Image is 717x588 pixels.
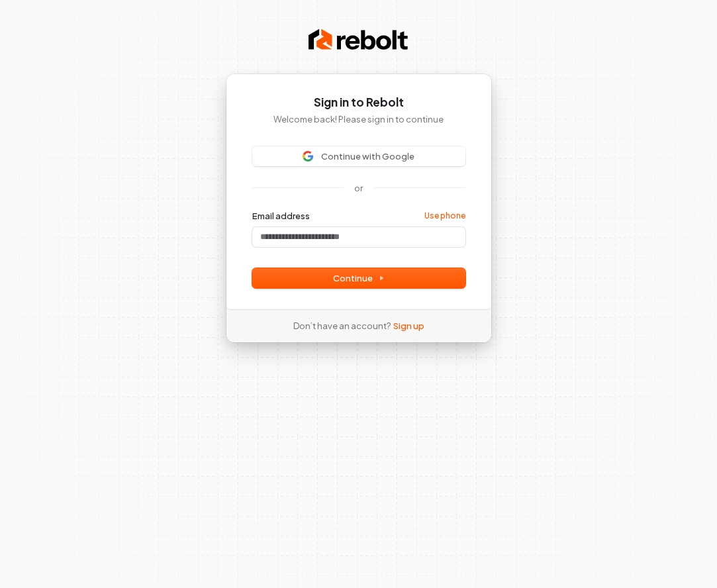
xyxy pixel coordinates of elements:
label: Email address [252,210,310,222]
img: Rebolt Logo [309,26,408,53]
span: Don’t have an account? [293,320,391,332]
span: Continue with Google [321,150,414,162]
a: Use phone [424,211,465,221]
p: Welcome back! Please sign in to continue [252,113,465,125]
img: Sign in with Google [303,151,313,162]
button: Sign in with GoogleContinue with Google [252,146,465,166]
a: Sign up [393,320,424,332]
p: or [354,182,363,194]
button: Continue [252,268,465,288]
h1: Sign in to Rebolt [252,95,465,111]
span: Continue [333,272,385,284]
